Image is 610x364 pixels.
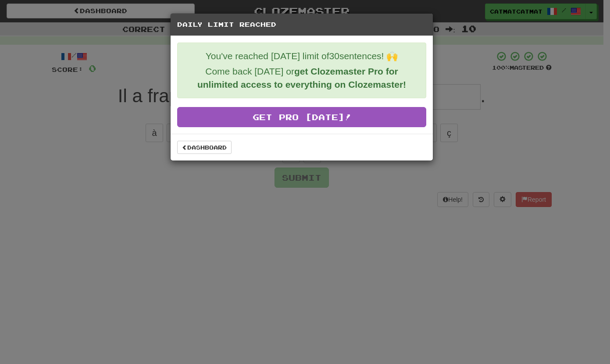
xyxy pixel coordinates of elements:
p: Come back [DATE] or [184,65,419,91]
a: Get Pro [DATE]! [177,107,426,127]
p: You've reached [DATE] limit of 30 sentences! 🙌 [184,50,419,63]
a: Dashboard [177,141,232,154]
h5: Daily Limit Reached [177,20,426,29]
strong: get Clozemaster Pro for unlimited access to everything on Clozemaster! [197,66,406,89]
